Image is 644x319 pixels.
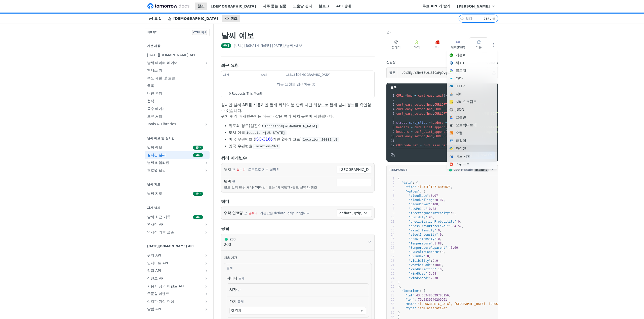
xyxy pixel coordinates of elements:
[193,31,206,34] font: CTRL 키-/
[448,37,468,52] button: 페피(PHP)
[248,211,257,215] font: 필수의
[147,253,161,257] font: 위치 API
[147,206,160,210] font: 과거 날씨
[149,17,161,21] font: v4.0.1
[389,167,408,172] button: RESPONSE
[223,73,229,77] font: 시간
[221,114,334,118] font: 위치 쿼리 매개변수에는 다음과 같은 여러 위치 유형이 지원됩니다.
[405,190,420,193] span: "values"
[447,75,497,82] div: 가다
[409,207,427,211] span: "dewPoint"
[396,135,485,138] span: ( , , );
[141,14,459,24] nav: 기본 탐색
[427,103,433,106] span: hnd
[145,167,210,174] a: 경로별 날씨경로별 날씨에 대한 하위 페이지 표시
[387,134,395,139] div: 10
[422,4,450,8] font: 무료 API 키 받기
[244,211,247,215] font: 끈
[147,261,168,265] font: 인사이트 API
[333,3,354,10] a: API 상태
[398,190,425,193] span: : {
[235,309,241,312] font: 객체
[233,44,284,48] font: [URL][DOMAIN_NAME][DATE]
[447,98,497,106] div: 자바스크립트
[223,44,229,47] font: 얻다
[147,230,174,234] font: 역사적 기후 표준
[431,121,444,124] span: headers
[264,124,317,128] span: location=[GEOGRAPHIC_DATA]
[447,160,497,168] div: 스위프트
[398,194,440,198] span: : ,
[431,194,438,198] span: 0.07
[456,115,466,119] font: 코틀린
[173,17,218,21] font: [DEMOGRAPHIC_DATA]
[387,185,394,189] div: 3
[145,105,210,113] a: 쪽수 매기기
[387,98,395,102] div: 2
[147,122,203,127] span: Tools & Libraries
[409,211,451,215] span: "freezingRainIntensity"
[447,82,497,90] div: HTTP
[456,84,465,88] font: HTTP
[145,120,210,128] a: Tools & LibrariesShow subpages for Tools & Libraries
[447,113,497,121] div: 코틀린
[456,146,466,150] font: 파이썬
[145,298,210,305] a: 심각한 기상 현상심각한 기상 현상에 대한 하위 페이지 표시
[231,309,234,312] font: 값
[456,131,463,135] font: 오캠
[204,122,208,126] button: Show subpages for Tools & Libraries
[387,68,398,78] button: 질문
[248,168,279,171] font: 토론토로 기본 설정됨
[405,185,416,189] span: "time"
[398,181,418,184] span: : {
[409,216,427,219] span: "humidity"
[460,17,464,21] svg: 찾다
[432,203,438,206] span: 100
[147,44,160,48] font: 기본 사항
[147,31,157,34] font: 바로가기
[456,76,463,80] font: 가다
[230,16,237,20] font: 참조
[292,185,317,189] a: 필드 설명자 참조
[454,3,498,10] button: [PERSON_NAME]
[224,185,292,189] font: 필드 값의 단위 체계("미터법" 또는 "제국법") -
[482,16,497,21] kbd: CTRL-K
[434,107,465,111] span: CURLOPT_WRITEDATA
[147,68,162,72] font: 액세스 키
[396,125,513,129] span: ( , );
[147,99,154,103] font: 형식
[398,220,462,223] span: : ,
[427,112,433,115] span: hnd
[456,154,471,158] font: 아르 자형
[398,207,438,211] span: : ,
[390,86,396,89] font: 요구
[147,168,166,172] font: 경로별 날씨
[255,137,273,142] a: ISO-3166
[447,137,497,145] div: 파워셸
[277,82,319,86] font: 최근 요청을 검색하는 중…
[147,222,165,226] font: 역사적 API
[456,61,465,65] font: 씨++
[224,236,372,248] button: 200 200200
[413,144,418,147] span: ret
[147,183,160,186] font: 날씨 지도
[145,221,210,228] a: 역사적 APIHistorical API에 대한 하위 페이지 표시
[147,299,174,303] font: 심각한 기상 현상
[456,162,470,166] font: 스위프트
[204,61,208,65] button: 날씨 데이터 레이어에 대한 하위 페이지 표시
[224,242,231,247] font: 200
[387,143,395,148] div: 12
[396,103,425,106] span: curl_easy_setopt
[456,123,477,127] font: 오브젝티브-C
[409,198,434,202] span: "cloudCeiling"
[398,211,456,215] span: : ,
[396,135,425,138] span: curl_easy_setopt
[145,260,210,267] a: 인사이트 APIInsights API에 대한 하위 페이지 표시
[147,161,169,165] font: 날씨 타임라인
[476,46,482,49] font: 기음
[284,44,303,48] font: /날씨/예보
[398,177,400,180] span: {
[145,213,210,221] a: 날씨 최근 기록얻다
[261,73,267,77] font: 상태
[398,224,463,228] span: : ,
